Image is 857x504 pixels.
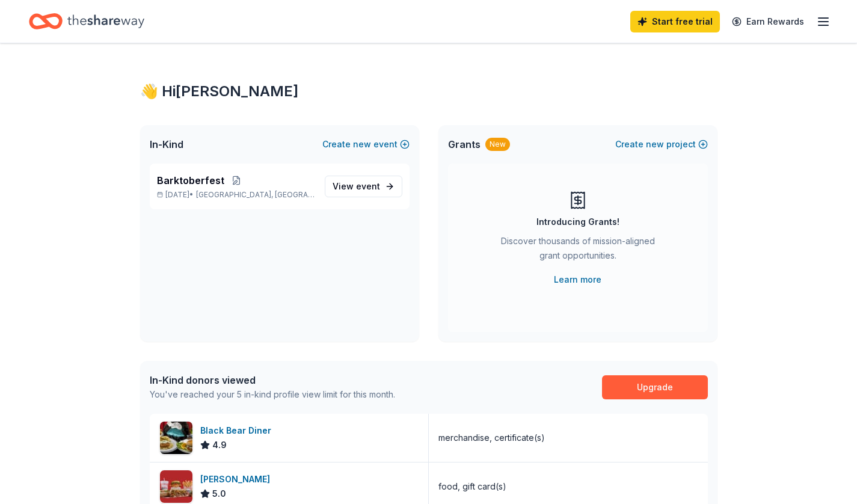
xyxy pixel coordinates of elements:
[615,137,708,152] button: Createnewproject
[200,423,276,438] div: Black Bear Diner
[322,137,410,152] button: Createnewevent
[325,176,402,197] a: View event
[150,387,395,402] div: You've reached your 5 in-kind profile view limit for this month.
[196,190,315,200] span: [GEOGRAPHIC_DATA], [GEOGRAPHIC_DATA]
[157,190,315,200] p: [DATE] •
[160,422,192,454] img: Image for Black Bear Diner
[140,82,717,101] div: 👋 Hi [PERSON_NAME]
[212,438,227,452] span: 4.9
[356,181,380,191] span: event
[212,487,226,501] span: 5.0
[725,11,811,32] a: Earn Rewards
[353,137,371,152] span: new
[448,137,481,152] span: Grants
[200,472,275,487] div: [PERSON_NAME]
[496,234,660,268] div: Discover thousands of mission-aligned grant opportunities.
[536,215,619,229] div: Introducing Grants!
[646,137,664,152] span: new
[554,272,601,287] a: Learn more
[602,375,708,399] a: Upgrade
[630,11,720,32] a: Start free trial
[150,373,395,387] div: In-Kind donors viewed
[157,173,224,188] span: Barktoberfest
[333,179,380,194] span: View
[438,431,545,445] div: merchandise, certificate(s)
[438,479,506,494] div: food, gift card(s)
[160,470,192,503] img: Image for Portillo's
[29,7,144,35] a: Home
[485,138,510,151] div: New
[150,137,183,152] span: In-Kind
